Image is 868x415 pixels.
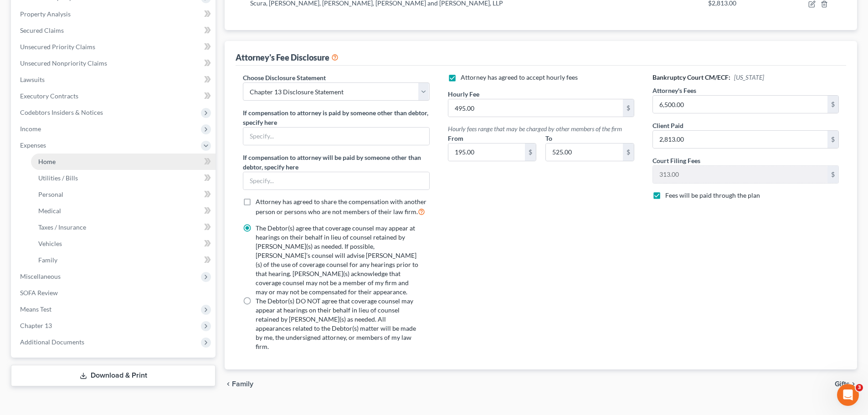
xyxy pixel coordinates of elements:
[20,76,45,83] span: Lawsuits
[13,6,216,22] a: Property Analysis
[31,252,216,268] a: Family
[38,190,63,198] span: Personal
[448,89,479,99] label: Hourly Fee
[856,384,863,391] span: 3
[652,156,700,165] label: Court Filing Fees
[665,191,760,199] span: Fees will be paid through the plan
[20,59,107,67] span: Unsecured Nonpriority Claims
[448,124,634,133] div: Hourly fees range that may be charged by other members of the firm
[448,143,525,161] input: 0.00
[734,73,764,81] span: [US_STATE]
[20,26,64,34] span: Secured Claims
[256,224,418,297] label: The Debtor(s) agree that coverage counsel may appear at hearings on their behalf in lieu of couns...
[31,186,216,203] a: Personal
[653,131,827,148] input: 0.00
[256,198,426,215] span: Attorney has agreed to share the compensation with another person or persons who are not members ...
[20,305,51,313] span: Means Test
[20,272,61,280] span: Miscellaneous
[546,143,623,161] input: 0.00
[243,172,429,190] input: Specify...
[38,158,56,165] span: Home
[837,384,859,406] iframe: Intercom live chat
[652,73,839,82] h6: Bankruptcy Court CM/ECF:
[13,72,216,88] a: Lawsuits
[652,86,696,95] label: Attorney's Fees
[13,55,216,72] a: Unsecured Nonpriority Claims
[623,143,634,161] div: $
[243,128,429,145] input: Specify...
[232,380,253,388] span: Family
[13,39,216,55] a: Unsecured Priority Claims
[827,131,838,148] div: $
[653,166,827,183] input: 0.00
[243,153,429,172] label: If compensation to attorney will be paid by someone other than debtor, specify here
[653,96,827,113] input: 0.00
[835,380,850,388] span: Gifts
[31,236,216,252] a: Vehicles
[20,338,84,346] span: Additional Documents
[225,380,253,388] button: chevron_left Family
[38,256,57,264] span: Family
[243,108,429,127] label: If compensation to attorney is paid by someone other than debtor, specify here
[38,174,78,182] span: Utilities / Bills
[525,143,536,161] div: $
[461,73,578,81] span: Attorney has agreed to accept hourly fees
[20,92,78,100] span: Executory Contracts
[20,10,71,18] span: Property Analysis
[448,133,463,143] label: From
[20,108,103,116] span: Codebtors Insiders & Notices
[850,380,857,388] i: chevron_right
[13,88,216,104] a: Executory Contracts
[31,170,216,186] a: Utilities / Bills
[243,73,326,82] label: Choose Disclosure Statement
[623,99,634,117] div: $
[20,141,46,149] span: Expenses
[38,223,86,231] span: Taxes / Insurance
[13,22,216,39] a: Secured Claims
[20,43,95,51] span: Unsecured Priority Claims
[236,52,339,63] div: Attorney's Fee Disclosure
[652,121,683,130] label: Client Paid
[20,289,58,297] span: SOFA Review
[448,99,623,117] input: 0.00
[31,219,216,236] a: Taxes / Insurance
[20,125,41,133] span: Income
[31,154,216,170] a: Home
[545,133,552,143] label: To
[225,380,232,388] i: chevron_left
[31,203,216,219] a: Medical
[827,166,838,183] div: $
[827,96,838,113] div: $
[11,365,216,386] a: Download & Print
[20,322,52,329] span: Chapter 13
[13,285,216,301] a: SOFA Review
[38,240,62,247] span: Vehicles
[256,297,418,351] label: The Debtor(s) DO NOT agree that coverage counsel may appear at hearings on their behalf in lieu o...
[38,207,61,215] span: Medical
[835,380,857,388] button: Gifts chevron_right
